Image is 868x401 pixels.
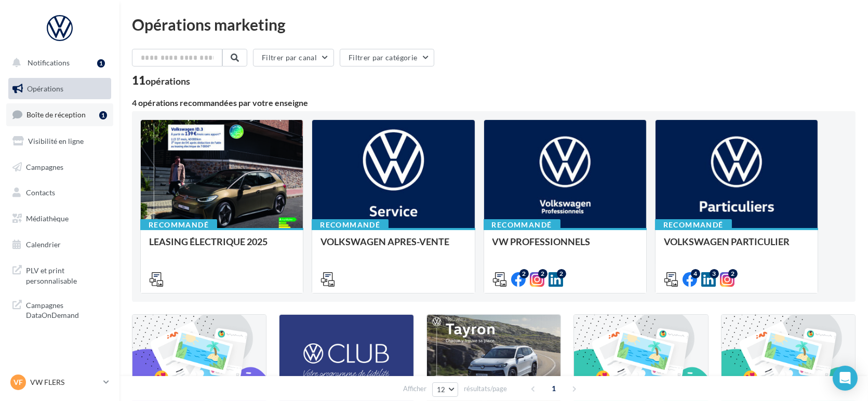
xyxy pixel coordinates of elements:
div: Recommandé [140,219,217,231]
a: Campagnes [6,156,113,178]
div: 2 [538,269,547,278]
span: Contacts [26,188,55,197]
div: 1 [99,111,107,119]
span: Afficher [403,384,426,394]
div: VW PROFESSIONNELS [492,236,638,257]
div: 4 [691,269,700,278]
span: Notifications [28,58,70,67]
span: VF [14,377,23,387]
div: 11 [132,75,190,86]
a: Opérations [6,78,113,100]
a: VF VW FLERS [8,372,111,392]
button: 12 [432,382,459,397]
div: Recommandé [655,219,732,231]
div: opérations [145,76,190,86]
button: Filtrer par canal [253,49,334,66]
div: 4 opérations recommandées par votre enseigne [132,99,856,107]
div: 1 [97,59,105,68]
p: VW FLERS [30,377,99,387]
div: VOLKSWAGEN PARTICULIER [664,236,809,257]
span: 12 [437,385,446,394]
div: Recommandé [484,219,560,231]
span: 1 [545,380,562,397]
a: Visibilité en ligne [6,130,113,152]
div: 2 [557,269,566,278]
span: Campagnes [26,162,63,171]
div: LEASING ÉLECTRIQUE 2025 [149,236,295,257]
span: Calendrier [26,240,61,249]
a: PLV et print personnalisable [6,259,113,290]
div: Open Intercom Messenger [833,366,858,391]
a: Contacts [6,182,113,204]
a: Calendrier [6,234,113,256]
div: Opérations marketing [132,17,856,32]
button: Notifications 1 [6,52,109,74]
span: PLV et print personnalisable [26,263,107,286]
span: Visibilité en ligne [28,137,84,145]
div: 3 [710,269,719,278]
div: Recommandé [312,219,389,231]
a: Campagnes DataOnDemand [6,294,113,325]
div: 2 [519,269,529,278]
a: Médiathèque [6,208,113,230]
span: Opérations [27,84,63,93]
a: Boîte de réception1 [6,103,113,126]
span: Campagnes DataOnDemand [26,298,107,320]
span: résultats/page [464,384,507,394]
div: VOLKSWAGEN APRES-VENTE [321,236,466,257]
span: Boîte de réception [26,110,86,119]
div: 2 [728,269,738,278]
span: Médiathèque [26,214,69,223]
button: Filtrer par catégorie [340,49,434,66]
